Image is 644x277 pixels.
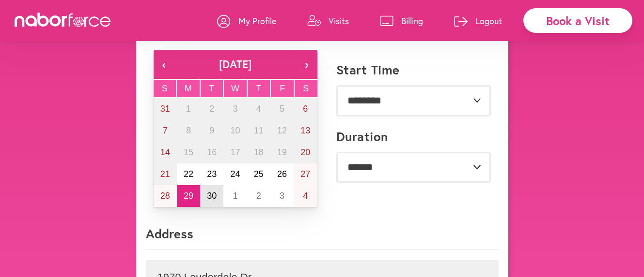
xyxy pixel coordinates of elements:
[154,120,177,142] button: September 7, 2025
[154,163,177,185] button: September 21, 2025
[209,126,214,135] abbr: September 9, 2025
[238,15,276,27] p: My Profile
[186,126,191,135] abbr: September 8, 2025
[247,185,270,207] button: October 2, 2025
[280,104,284,114] abbr: September 5, 2025
[209,84,214,93] abbr: Tuesday
[294,163,317,185] button: September 27, 2025
[160,191,170,201] abbr: September 28, 2025
[336,62,400,77] label: Start Time
[475,15,502,27] p: Logout
[270,142,294,163] button: September 19, 2025
[160,104,170,114] abbr: August 31, 2025
[270,185,294,207] button: October 3, 2025
[277,169,287,179] abbr: September 26, 2025
[256,191,261,201] abbr: October 2, 2025
[200,163,223,185] button: September 23, 2025
[207,169,217,179] abbr: September 23, 2025
[207,147,217,157] abbr: September 16, 2025
[336,129,388,144] label: Duration
[162,84,168,93] abbr: Sunday
[247,163,270,185] button: September 25, 2025
[294,142,317,163] button: September 20, 2025
[294,98,317,120] button: September 6, 2025
[154,185,177,207] button: September 28, 2025
[247,142,270,163] button: September 18, 2025
[270,163,294,185] button: September 26, 2025
[254,147,264,157] abbr: September 18, 2025
[307,6,349,35] a: Visits
[185,84,192,93] abbr: Monday
[280,84,285,93] abbr: Friday
[380,6,423,35] a: Billing
[175,50,296,79] button: [DATE]
[233,104,237,114] abbr: September 3, 2025
[230,147,240,157] abbr: September 17, 2025
[223,163,247,185] button: September 24, 2025
[217,6,276,35] a: My Profile
[247,120,270,142] button: September 11, 2025
[270,98,294,120] button: September 5, 2025
[277,147,287,157] abbr: September 19, 2025
[200,185,223,207] button: September 30, 2025
[303,191,308,201] abbr: October 4, 2025
[177,142,200,163] button: September 15, 2025
[186,104,191,114] abbr: September 1, 2025
[200,98,223,120] button: September 2, 2025
[230,126,240,135] abbr: September 10, 2025
[223,142,247,163] button: September 17, 2025
[230,169,240,179] abbr: September 24, 2025
[256,104,261,114] abbr: September 4, 2025
[154,142,177,163] button: September 14, 2025
[231,84,239,93] abbr: Wednesday
[280,191,284,201] abbr: October 3, 2025
[294,120,317,142] button: September 13, 2025
[146,225,499,249] p: Address
[254,169,264,179] abbr: September 25, 2025
[154,98,177,120] button: August 31, 2025
[163,126,168,135] abbr: September 7, 2025
[207,191,217,201] abbr: September 30, 2025
[223,185,247,207] button: October 1, 2025
[303,84,309,93] abbr: Saturday
[177,98,200,120] button: September 1, 2025
[401,15,423,27] p: Billing
[160,147,170,157] abbr: September 14, 2025
[160,169,170,179] abbr: September 21, 2025
[177,120,200,142] button: September 8, 2025
[300,169,310,179] abbr: September 27, 2025
[177,163,200,185] button: September 22, 2025
[223,120,247,142] button: September 10, 2025
[256,84,262,93] abbr: Thursday
[247,98,270,120] button: September 4, 2025
[296,50,317,79] button: ›
[300,147,310,157] abbr: September 20, 2025
[177,185,200,207] button: September 29, 2025
[523,8,632,33] div: Book a Visit
[300,126,310,135] abbr: September 13, 2025
[277,126,287,135] abbr: September 12, 2025
[184,169,193,179] abbr: September 22, 2025
[184,191,193,201] abbr: September 29, 2025
[233,191,237,201] abbr: October 1, 2025
[200,142,223,163] button: September 16, 2025
[200,120,223,142] button: September 9, 2025
[303,104,308,114] abbr: September 6, 2025
[209,104,214,114] abbr: September 2, 2025
[329,15,349,27] p: Visits
[270,120,294,142] button: September 12, 2025
[154,50,175,79] button: ‹
[254,126,264,135] abbr: September 11, 2025
[294,185,317,207] button: October 4, 2025
[223,98,247,120] button: September 3, 2025
[184,147,193,157] abbr: September 15, 2025
[454,6,502,35] a: Logout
